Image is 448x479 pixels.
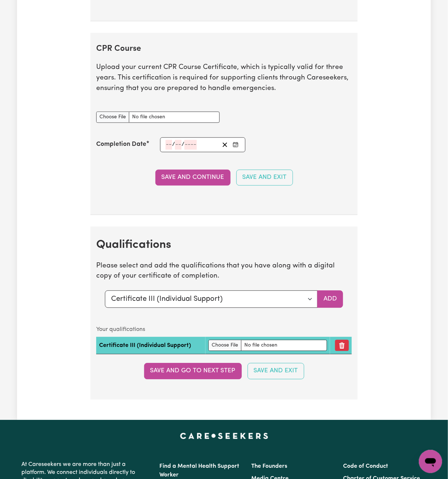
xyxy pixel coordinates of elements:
[96,337,205,355] td: Certificate III (Individual Support)
[96,45,352,54] h2: CPR Course
[175,140,182,150] input: --
[251,464,287,470] a: The Founders
[155,170,231,186] button: Save and Continue
[248,363,304,379] button: Save and Exit
[96,261,352,282] p: Please select and add the qualifications that you have along with a digital copy of your certific...
[335,340,349,351] button: Remove qualification
[180,433,268,439] a: Careseekers home page
[144,363,242,379] button: Save and go to next step
[172,142,175,148] span: /
[96,140,146,150] label: Completion Date
[231,140,241,150] button: Enter the Completion Date of your CPR Course
[96,63,352,94] p: Upload your current CPR Course Certificate, which is typically valid for three years. This certif...
[182,142,184,148] span: /
[317,291,343,308] button: Add selected qualification
[419,450,442,473] iframe: Button to launch messaging window, conversation in progress
[236,170,293,186] button: Save and Exit
[96,323,352,337] caption: Your qualifications
[166,140,172,150] input: --
[96,238,352,252] h2: Qualifications
[219,140,231,150] button: Clear date
[159,464,239,478] a: Find a Mental Health Support Worker
[343,464,388,470] a: Code of Conduct
[184,140,197,150] input: ----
